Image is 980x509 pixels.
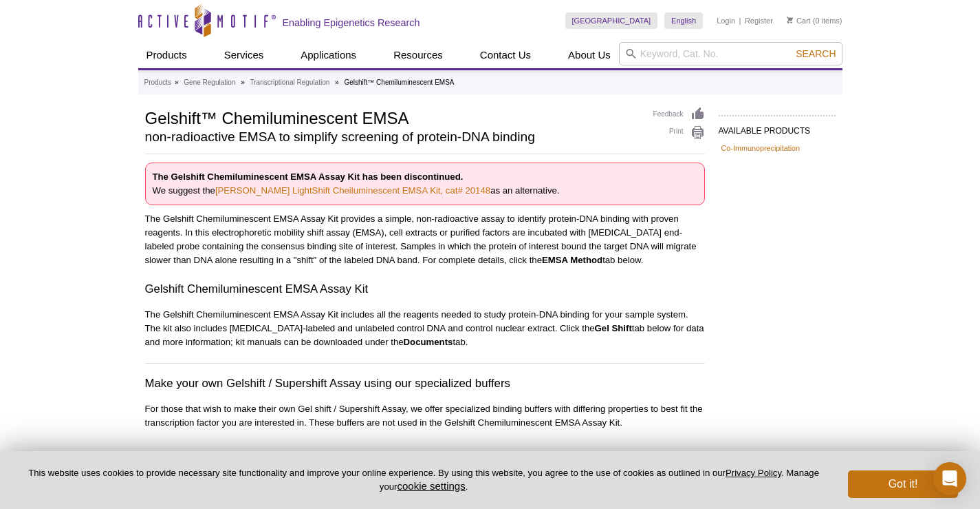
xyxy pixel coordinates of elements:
[619,42,842,65] input: Keyword, Cat. No.
[404,337,453,347] strong: Documents
[145,402,705,430] p: For those that wish to make their own Gel shift / Supershift Assay, we offer specialized binding ...
[344,79,454,86] li: Gelshift™ Chemiluminescent EMSA
[726,468,781,478] a: Privacy Policy
[739,12,741,29] li: |
[335,79,339,86] li: »
[653,125,705,141] a: Print
[241,79,245,86] li: »
[796,48,836,59] span: Search
[542,255,602,265] strong: EMSA Method
[664,12,703,29] a: English
[933,462,966,495] div: Open Intercom Messenger
[22,467,825,493] p: This website uses cookies to provide necessary site functionality and improve your online experie...
[792,48,840,60] button: Search
[145,308,705,349] p: The Gelshift Chemiluminescent EMSA Assay Kit includes all the reagents needed to study protein-DN...
[721,142,801,154] a: Co-Immunoprecipitation
[848,470,958,498] button: Got it!
[145,107,640,127] h1: Gelshift™ Chemiluminescent EMSA
[560,42,619,68] a: About Us
[175,79,179,86] li: »
[283,17,420,29] h2: Enabling Epigenetics Research
[717,16,735,25] a: Login
[215,185,490,196] a: [PERSON_NAME] LightShift Cheiluminescent EMSA Kit, cat# 20148
[787,17,793,23] img: Your Cart
[145,131,640,143] h2: non-radioactive EMSA to simplify screening of protein-DNA binding
[153,172,464,182] strong: The Gelshift Chemiluminescent EMSA Assay Kit has been discontinued.
[184,76,235,89] a: Gene Regulation
[787,12,842,29] li: (0 items)
[145,281,705,298] h3: Gelshift Chemiluminescent EMSA Assay Kit
[250,76,330,89] a: Transcriptional Regulation
[653,107,705,122] a: Feedback
[719,115,836,140] h2: AVAILABLE PRODUCTS
[595,323,632,333] strong: Gel Shift
[145,163,705,205] p: We suggest the as an alternative.
[138,42,195,68] a: Products
[565,12,658,29] a: [GEOGRAPHIC_DATA]
[397,480,465,492] button: cookie settings
[145,212,705,267] p: The Gelshift Chemiluminescent EMSA Assay Kit provides a simple, non-radioactive assay to identify...
[145,375,705,392] h3: Make your own Gelshift / Supershift Assay using our specialized buffers
[787,16,811,25] a: Cart
[216,42,272,68] a: Services
[745,16,773,25] a: Register
[292,42,364,68] a: Applications
[144,76,171,89] a: Products
[472,42,539,68] a: Contact Us
[385,42,451,68] a: Resources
